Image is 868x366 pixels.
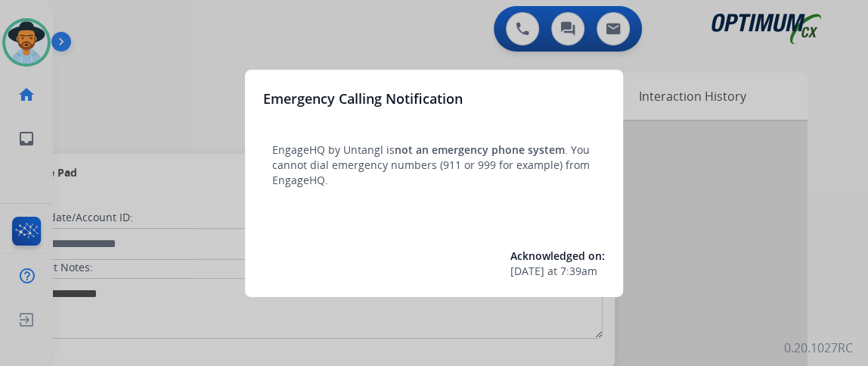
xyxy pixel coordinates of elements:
[263,88,463,109] h3: Emergency Calling Notification
[560,264,597,279] span: 7:39am
[510,264,544,279] span: [DATE]
[784,339,853,357] p: 0.20.1027RC
[510,264,605,279] div: at
[395,142,565,157] span: not an emergency phone system
[272,142,596,188] p: EngageHQ by Untangl is . You cannot dial emergency numbers (911 or 999 for example) from EngageHQ.
[510,249,605,263] span: Acknowledged on:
